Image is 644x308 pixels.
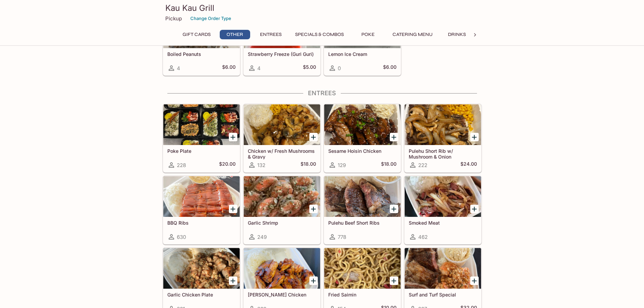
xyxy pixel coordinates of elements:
[179,30,214,39] button: Gift Cards
[338,162,346,168] span: 129
[248,292,316,297] h5: [PERSON_NAME] Chicken
[405,248,481,289] div: Surf and Turf Special
[257,65,261,71] span: 4
[248,148,316,159] h5: Chicken w/ Fresh Mushrooms & Gravy
[328,292,397,297] h5: Fried Saimin
[328,51,397,57] h5: Lemon Ice Cream
[328,220,397,226] h5: Pulehu Beef Short Ribs
[309,276,318,285] button: Add Teri Chicken
[163,104,240,145] div: Poke Plate
[243,176,320,244] a: Garlic Shrimp249
[309,133,318,141] button: Add Chicken w/ Fresh Mushrooms & Gravy
[303,64,316,72] h5: $5.00
[442,30,472,39] button: Drinks
[165,15,182,22] p: Pickup
[248,51,316,57] h5: Strawberry Freeze (Guri Guri)
[244,176,320,217] div: Garlic Shrimp
[219,161,236,169] h5: $20.00
[229,276,237,285] button: Add Garlic Chicken Plate
[256,30,286,39] button: Entrees
[163,89,482,97] h4: Entrees
[409,148,477,159] h5: Pulehu Short Rib w/ Mushroom & Onion
[163,7,240,48] div: Boiled Peanuts
[187,13,234,24] button: Change Order Type
[244,248,320,289] div: Teri Chicken
[404,104,481,172] a: Pulehu Short Rib w/ Mushroom & Onion222$24.00
[404,176,481,244] a: Smoked Meat462
[165,3,479,13] h3: Kau Kau Grill
[409,292,477,297] h5: Surf and Turf Special
[418,162,427,168] span: 222
[390,205,398,213] button: Add Pulehu Beef Short Ribs
[177,234,186,240] span: 630
[405,176,481,217] div: Smoked Meat
[167,220,236,226] h5: BBQ Ribs
[324,104,401,172] a: Sesame Hoisin Chicken129$18.00
[309,205,318,213] button: Add Garlic Shrimp
[222,64,236,72] h5: $6.00
[324,176,401,244] a: Pulehu Beef Short Ribs778
[324,248,401,289] div: Fried Saimin
[390,276,398,285] button: Add Fried Saimin
[244,7,320,48] div: Strawberry Freeze (Guri Guri)
[301,161,316,169] h5: $18.00
[177,65,180,71] span: 4
[405,104,481,145] div: Pulehu Short Rib w/ Mushroom & Onion
[248,220,316,226] h5: Garlic Shrimp
[220,30,250,39] button: Other
[163,248,240,289] div: Garlic Chicken Plate
[338,65,341,71] span: 0
[470,133,479,141] button: Add Pulehu Short Rib w/ Mushroom & Onion
[244,104,320,145] div: Chicken w/ Fresh Mushrooms & Gravy
[470,276,479,285] button: Add Surf and Turf Special
[229,133,237,141] button: Add Poke Plate
[324,176,401,217] div: Pulehu Beef Short Ribs
[257,162,265,168] span: 132
[167,292,236,297] h5: Garlic Chicken Plate
[409,220,477,226] h5: Smoked Meat
[390,133,398,141] button: Add Sesame Hoisin Chicken
[324,7,401,48] div: Lemon Ice Cream
[470,205,479,213] button: Add Smoked Meat
[353,30,383,39] button: Poke
[163,176,240,244] a: BBQ Ribs630
[383,64,397,72] h5: $6.00
[167,51,236,57] h5: Boiled Peanuts
[243,104,320,172] a: Chicken w/ Fresh Mushrooms & Gravy132$18.00
[328,148,397,154] h5: Sesame Hoisin Chicken
[163,104,240,172] a: Poke Plate228$20.00
[257,234,267,240] span: 249
[324,104,401,145] div: Sesame Hoisin Chicken
[291,30,348,39] button: Specials & Combos
[163,176,240,217] div: BBQ Ribs
[177,162,186,168] span: 228
[381,161,397,169] h5: $18.00
[229,205,237,213] button: Add BBQ Ribs
[418,234,428,240] span: 462
[338,234,346,240] span: 778
[460,161,477,169] h5: $24.00
[389,30,436,39] button: Catering Menu
[167,148,236,154] h5: Poke Plate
